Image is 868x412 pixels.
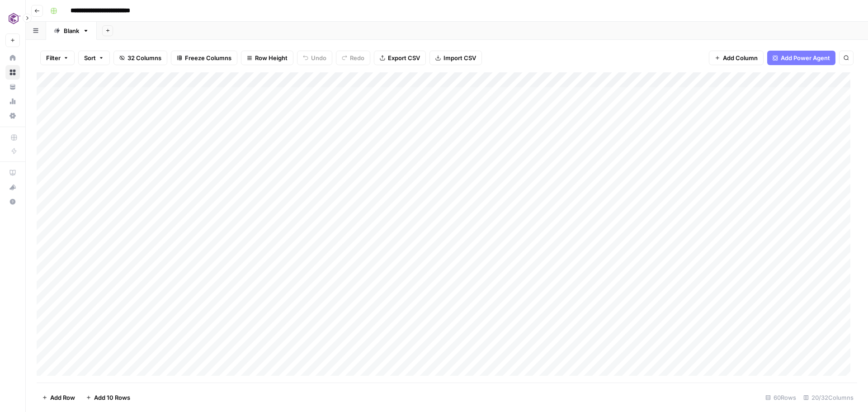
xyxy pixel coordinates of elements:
[5,166,20,180] a: AirOps Academy
[297,51,332,65] button: Undo
[767,51,835,65] button: Add Power Agent
[40,51,75,65] button: Filter
[78,51,110,65] button: Sort
[94,393,130,402] span: Add 10 Rows
[5,65,20,80] a: Browse
[113,51,167,65] button: 32 Columns
[336,51,370,65] button: Redo
[5,194,20,209] button: Help + Support
[171,51,237,65] button: Freeze Columns
[709,51,764,65] button: Add Column
[374,51,426,65] button: Export CSV
[388,53,420,62] span: Export CSV
[429,51,482,65] button: Import CSV
[37,390,80,405] button: Add Row
[50,393,75,402] span: Add Row
[46,53,61,62] span: Filter
[6,180,19,194] div: What's new?
[241,51,293,65] button: Row Height
[5,10,22,27] img: Commvault Logo
[5,94,20,109] a: Usage
[762,390,800,405] div: 60 Rows
[781,53,830,62] span: Add Power Agent
[185,53,231,62] span: Freeze Columns
[350,53,364,62] span: Redo
[800,390,857,405] div: 20/32 Columns
[84,53,96,62] span: Sort
[443,53,476,62] span: Import CSV
[5,51,20,65] a: Home
[311,53,326,62] span: Undo
[723,53,758,62] span: Add Column
[255,53,288,62] span: Row Height
[64,26,79,35] div: Blank
[127,53,161,62] span: 32 Columns
[5,7,20,30] button: Workspace: Commvault
[5,109,20,123] a: Settings
[5,80,20,94] a: Your Data
[5,180,20,194] button: What's new?
[80,390,136,405] button: Add 10 Rows
[46,22,97,40] a: Blank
